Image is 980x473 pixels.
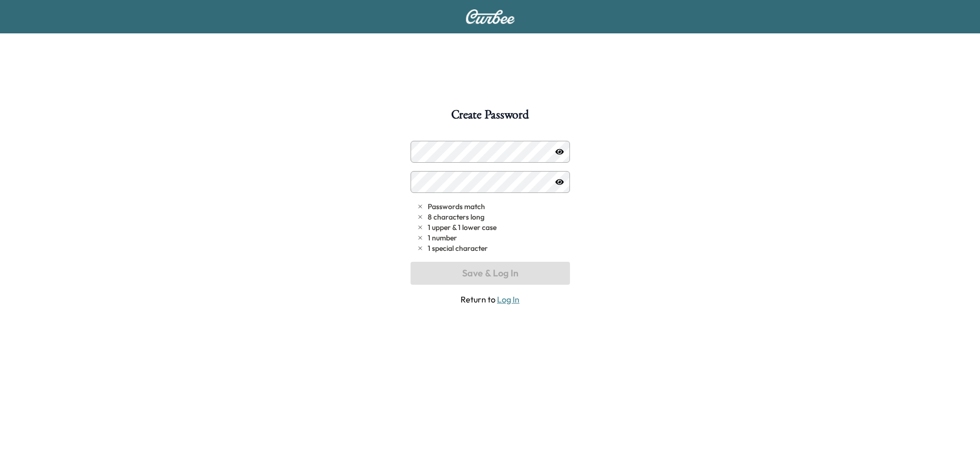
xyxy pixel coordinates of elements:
span: Passwords match [428,201,485,212]
span: 1 number [428,233,457,243]
img: Curbee Logo [465,9,515,24]
span: Return to [411,293,570,306]
h1: Create Password [451,108,528,126]
span: 1 upper & 1 lower case [428,222,497,233]
a: Log In [497,294,519,305]
span: 1 special character [428,243,488,253]
span: 8 characters long [428,212,485,222]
